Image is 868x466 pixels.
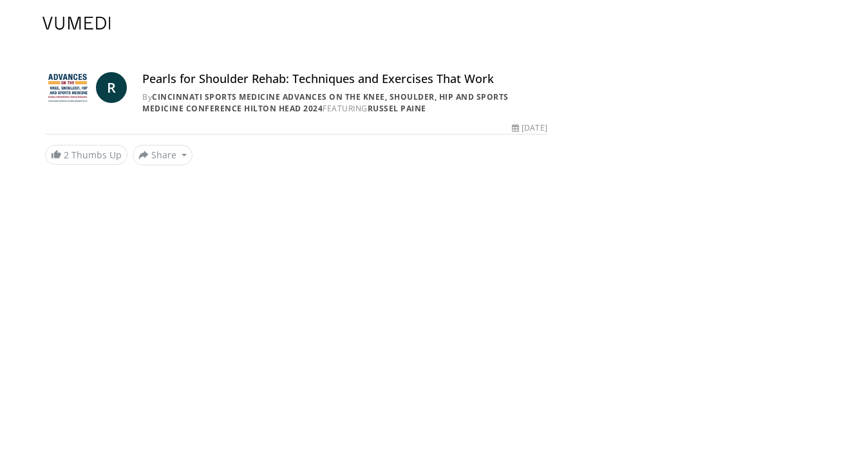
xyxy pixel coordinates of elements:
[42,17,111,30] img: VuMedi Logo
[96,72,127,103] a: R
[512,122,547,134] div: [DATE]
[142,72,547,86] h4: Pearls for Shoulder Rehab: Techniques and Exercises That Work
[45,72,91,103] img: Cincinnati Sports Medicine Advances on the Knee, Shoulder, Hip and Sports Medicine Conference Hil...
[133,145,193,165] button: Share
[64,149,69,161] span: 2
[368,103,426,114] a: Russel Paine
[45,145,127,165] a: 2 Thumbs Up
[142,91,547,115] div: By FEATURING
[142,91,509,114] a: Cincinnati Sports Medicine Advances on the Knee, Shoulder, Hip and Sports Medicine Conference Hil...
